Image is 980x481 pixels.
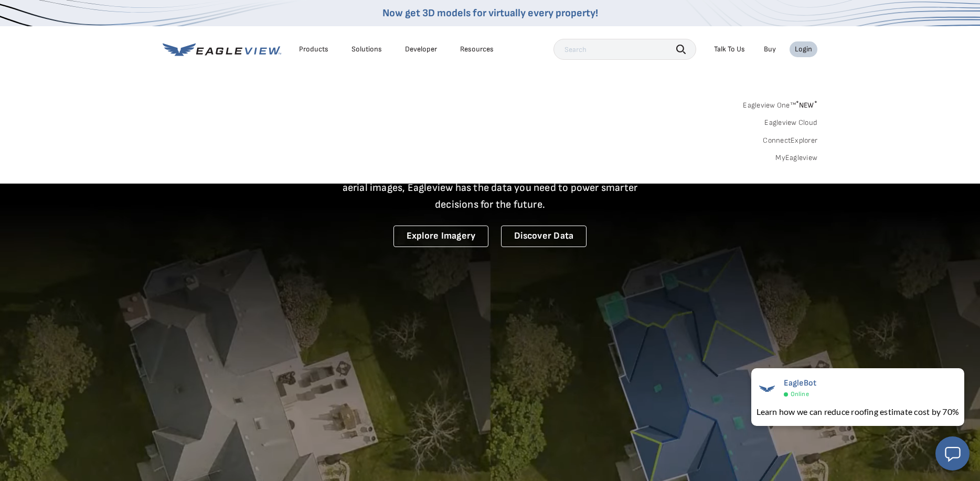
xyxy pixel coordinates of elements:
div: Resources [460,45,494,54]
a: Explore Imagery [393,226,489,247]
div: Talk To Us [714,45,745,54]
span: NEW [796,101,817,110]
p: A new era starts here. Built on more than 3.5 billion high-resolution aerial images, Eagleview ha... [329,163,651,213]
input: Search [553,39,696,60]
div: Login [795,45,812,54]
button: Open chat window [935,436,970,471]
a: Developer [405,45,437,54]
a: Eagleview Cloud [764,118,817,127]
a: Now get 3D models for virtually every property! [382,7,598,19]
span: EagleBot [784,378,817,388]
div: Products [299,45,328,54]
img: EagleBot [757,378,777,399]
a: MyEagleview [775,153,817,163]
a: Eagleview One™*NEW* [743,98,817,110]
div: Solutions [351,45,382,54]
div: Learn how we can reduce roofing estimate cost by 70% [757,405,959,418]
a: Buy [764,45,776,54]
a: ConnectExplorer [763,136,817,145]
a: Discover Data [501,226,587,247]
span: Online [791,390,809,398]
